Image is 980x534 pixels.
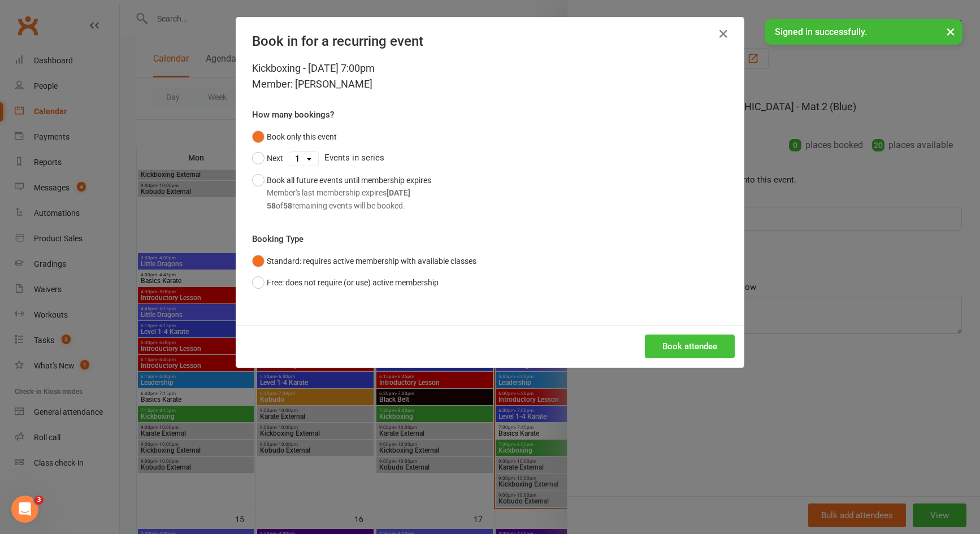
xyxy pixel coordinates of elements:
div: Events in series [252,147,728,169]
div: Book all future events until membership expires [267,174,431,212]
button: Next [252,147,283,169]
h4: Book in for a recurring event [252,33,728,49]
button: Free: does not require (or use) active membership [252,272,439,293]
iframe: Intercom live chat [11,496,38,523]
div: of remaining events will be booked. [267,199,431,212]
button: Book all future events until membership expiresMember's last membership expires[DATE]58of58remain... [252,170,431,216]
strong: 58 [267,201,276,210]
button: Book attendee [645,335,735,358]
button: Standard: requires active membership with available classes [252,250,476,272]
button: Close [714,25,732,43]
span: 3 [34,496,44,505]
label: Booking Type [252,232,303,246]
div: Kickboxing - [DATE] 7:00pm Member: [PERSON_NAME] [252,60,728,92]
div: Member's last membership expires [267,186,431,199]
strong: 58 [283,201,292,210]
button: Book only this event [252,126,337,147]
label: How many bookings? [252,108,334,121]
strong: [DATE] [387,188,410,197]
